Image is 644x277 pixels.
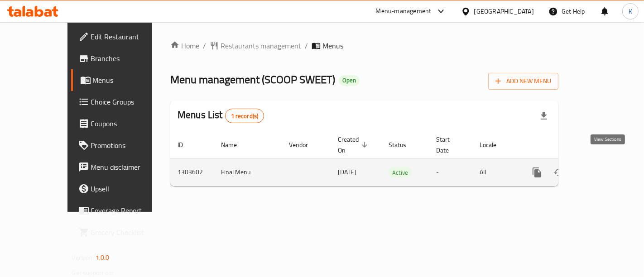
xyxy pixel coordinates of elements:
[71,200,175,221] a: Coverage Report
[488,73,558,90] button: Add New Menu
[91,162,168,172] span: Menu disclaimer
[322,40,343,51] span: Menus
[72,252,94,263] span: Version:
[71,221,175,243] a: Grocery Checklist
[629,6,632,16] span: K
[436,134,461,156] span: Start Date
[170,40,558,51] nav: breadcrumb
[339,76,360,84] span: Open
[221,139,249,150] span: Name
[91,31,168,42] span: Edit Restaurant
[170,158,214,186] td: 1303602
[170,69,335,90] span: Menu management ( SCOOP SWEET )
[474,6,534,16] div: [GEOGRAPHIC_DATA]
[91,118,168,129] span: Coupons
[389,139,418,150] span: Status
[338,166,356,178] span: [DATE]
[71,48,175,69] a: Branches
[91,53,168,64] span: Branches
[91,140,168,151] span: Promotions
[170,131,620,186] table: enhanced table
[389,167,412,178] span: Active
[203,40,206,51] li: /
[389,167,412,178] div: Active
[178,139,195,150] span: ID
[226,112,264,120] span: 1 record(s)
[221,40,301,51] span: Restaurants management
[71,134,175,156] a: Promotions
[526,162,548,183] button: more
[91,183,168,194] span: Upsell
[339,75,360,86] div: Open
[519,131,620,159] th: Actions
[71,178,175,200] a: Upsell
[96,252,110,263] span: 1.0.0
[429,158,472,186] td: -
[533,105,555,127] div: Export file
[93,75,168,86] span: Menus
[480,139,508,150] span: Locale
[225,109,264,123] div: Total records count
[91,227,168,238] span: Grocery Checklist
[71,91,175,113] a: Choice Groups
[495,76,551,87] span: Add New Menu
[170,40,199,51] a: Home
[71,156,175,178] a: Menu disclaimer
[91,205,168,216] span: Coverage Report
[338,134,370,156] span: Created On
[305,40,308,51] li: /
[210,40,301,51] a: Restaurants management
[71,113,175,134] a: Coupons
[376,6,432,17] div: Menu-management
[178,108,264,123] h2: Menus List
[214,158,282,186] td: Final Menu
[71,69,175,91] a: Menus
[71,26,175,48] a: Edit Restaurant
[472,158,519,186] td: All
[91,96,168,107] span: Choice Groups
[289,139,320,150] span: Vendor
